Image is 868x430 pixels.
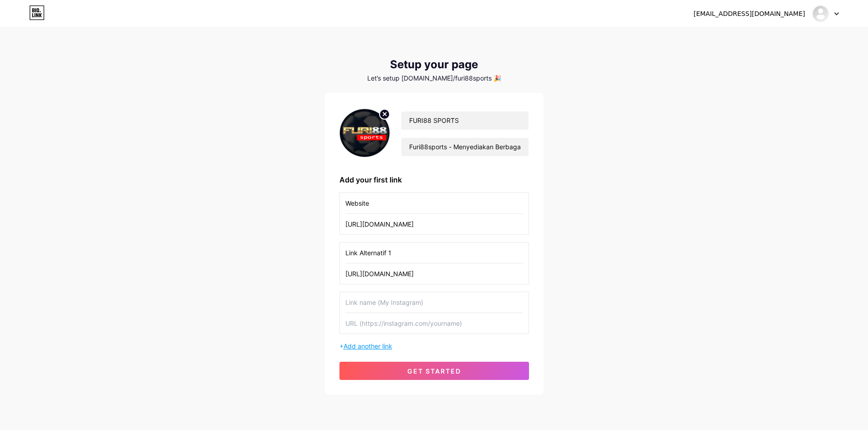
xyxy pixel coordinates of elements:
[812,5,829,22] img: furi88sports
[345,214,523,234] input: URL (https://instagram.com/yourname)
[345,263,523,284] input: URL (https://instagram.com/yourname)
[401,138,528,156] input: bio
[344,342,392,350] span: Add another link
[345,243,523,263] input: Link name (My Instagram)
[407,367,461,375] span: get started
[339,174,529,185] div: Add your first link
[345,193,523,213] input: Link name (My Instagram)
[325,75,544,82] div: Let’s setup [DOMAIN_NAME]/furi88sports 🎉
[325,58,544,71] div: Setup your page
[345,313,523,334] input: URL (https://instagram.com/yourname)
[339,341,529,351] div: +
[345,292,523,313] input: Link name (My Instagram)
[693,9,805,19] div: [EMAIL_ADDRESS][DOMAIN_NAME]
[401,111,528,130] input: Your name
[339,107,390,160] img: profile pic
[339,362,529,380] button: get started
